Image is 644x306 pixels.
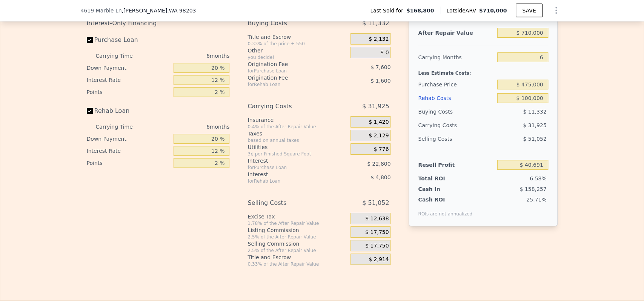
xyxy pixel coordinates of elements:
div: 3¢ per Finished Square Foot [247,151,347,157]
span: $ 2,132 [369,36,389,43]
input: Rehab Loan [87,108,93,114]
span: $ 31,925 [362,100,389,113]
div: Carrying Costs [247,100,332,113]
span: $ 11,332 [362,17,389,30]
div: Down Payment [87,62,171,74]
span: $ 158,257 [520,186,546,192]
span: $ 2,914 [369,256,389,263]
div: you decide! [247,54,347,60]
span: Last Sold for [370,7,406,14]
div: Origination Fee [247,60,332,68]
div: Title and Escrow [247,254,347,261]
span: , [PERSON_NAME] [122,7,196,14]
div: ROIs are not annualized [418,203,472,217]
div: After Repair Value [418,26,494,40]
div: Cash ROI [418,196,472,203]
div: based on annual taxes [247,137,347,143]
span: $ 17,750 [365,243,389,249]
div: Excise Tax [247,213,347,220]
div: Carrying Time [96,50,145,62]
div: 6 months [148,121,230,133]
span: $ 51,052 [362,196,389,210]
span: $ 776 [373,146,389,153]
div: 2.5% of the After Repair Value [247,248,347,254]
span: $710,000 [479,8,507,14]
span: 25.71% [526,197,546,203]
span: 4619 Marble Ln [81,7,122,14]
div: Interest Rate [87,74,171,86]
div: Selling Costs [418,132,494,146]
div: Selling Commission [247,240,347,248]
span: $ 51,052 [523,136,546,142]
span: $ 0 [380,49,389,56]
div: Purchase Price [418,78,494,91]
div: Less Estimate Costs: [418,64,548,78]
span: $ 22,800 [367,161,390,167]
div: Cash In [418,185,465,193]
div: for Rehab Loan [247,81,332,88]
div: Carrying Time [96,121,145,133]
div: Taxes [247,130,347,137]
div: for Purchase Loan [247,68,332,74]
label: Purchase Loan [87,33,171,47]
div: 1.78% of the After Repair Value [247,220,347,226]
span: $ 1,600 [370,78,390,84]
div: Carrying Costs [418,118,465,132]
span: $ 7,600 [370,64,390,70]
div: Down Payment [87,133,171,145]
span: $ 4,800 [370,174,390,180]
div: Total ROI [418,175,465,182]
span: , WA 98203 [167,8,196,14]
div: Other [247,47,347,54]
span: $ 31,925 [523,122,546,128]
div: Rehab Costs [418,91,494,105]
button: Show Options [549,3,564,18]
label: Rehab Loan [87,104,171,118]
div: Buying Costs [247,17,332,30]
input: Purchase Loan [87,37,93,43]
div: Interest [247,171,332,178]
div: Insurance [247,116,347,124]
div: Listing Commission [247,226,347,234]
span: $168,800 [406,7,434,14]
div: Selling Costs [247,196,332,210]
div: 2.5% of the After Repair Value [247,234,347,240]
div: for Rehab Loan [247,178,332,184]
div: Buying Costs [418,105,494,118]
span: $ 1,420 [369,119,389,126]
span: 6.58% [530,175,546,181]
div: Interest-Only Financing [87,17,230,30]
span: $ 17,750 [365,229,389,236]
div: 0.33% of the After Repair Value [247,261,347,267]
div: for Purchase Loan [247,165,332,171]
span: Lotside ARV [446,7,479,14]
span: $ 12,638 [365,215,389,222]
div: 0.33% of the price + 550 [247,41,347,47]
div: Origination Fee [247,74,332,81]
div: Interest [247,157,332,165]
div: Points [87,86,171,98]
div: Utilities [247,143,347,151]
div: 0.4% of the After Repair Value [247,124,347,130]
div: Title and Escrow [247,33,347,41]
div: Carrying Months [418,51,494,64]
div: Interest Rate [87,145,171,157]
button: SAVE [516,4,542,17]
div: Points [87,157,171,169]
div: 6 months [148,50,230,62]
span: $ 11,332 [523,109,546,115]
span: $ 2,129 [369,132,389,139]
div: Resell Profit [418,158,494,172]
